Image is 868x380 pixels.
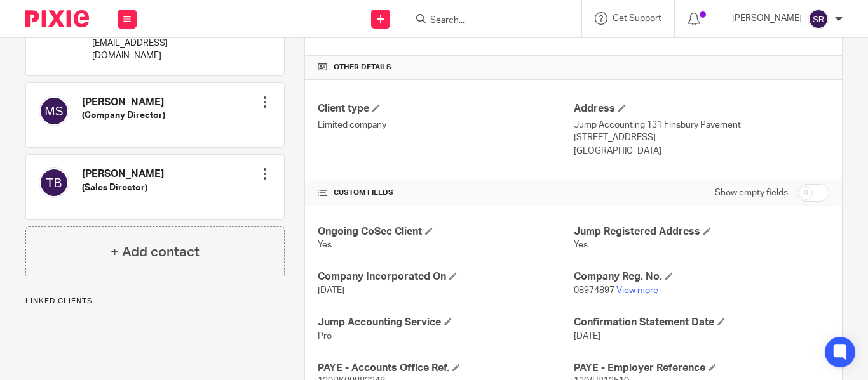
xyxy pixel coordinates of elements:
input: Search [429,15,543,27]
p: [GEOGRAPHIC_DATA] [574,145,829,157]
h5: (Company Director) [82,109,165,122]
h4: [PERSON_NAME] [82,167,164,181]
h4: Company Incorporated On [318,270,573,284]
h4: Confirmation Statement Date [574,316,829,329]
h4: Address [574,102,829,115]
span: Other details [334,62,391,72]
h4: CUSTOM FIELDS [318,188,573,198]
h4: Ongoing CoSec Client [318,225,573,239]
h4: + Add contact [111,242,200,262]
label: Show empty fields [715,187,788,199]
p: Limited company [318,119,573,131]
span: Yes [318,240,332,249]
span: 08974897 [574,286,614,295]
img: Pixie [25,10,89,27]
h4: [PERSON_NAME] [82,96,165,109]
h4: Jump Registered Address [574,225,829,239]
h4: PAYE - Accounts Office Ref. [318,362,573,375]
img: svg%3E [39,167,69,198]
a: View more [616,286,658,295]
img: svg%3E [808,9,829,29]
span: Pro [318,332,332,341]
span: Yes [574,240,588,249]
span: [DATE] [318,286,344,295]
span: [DATE] [574,332,600,341]
h4: Company Reg. No. [574,270,829,284]
img: svg%3E [39,96,69,126]
p: [PERSON_NAME] [732,12,802,25]
p: [STREET_ADDRESS] [574,131,829,144]
p: [EMAIL_ADDRESS][DOMAIN_NAME] [92,37,234,63]
h4: Client type [318,102,573,115]
span: Get Support [613,14,661,23]
p: Jump Accounting 131 Finsbury Pavement [574,119,829,131]
h4: PAYE - Employer Reference [574,362,829,375]
p: Linked clients [25,296,285,306]
h5: (Sales Director) [82,181,164,194]
h4: Jump Accounting Service [318,316,573,329]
